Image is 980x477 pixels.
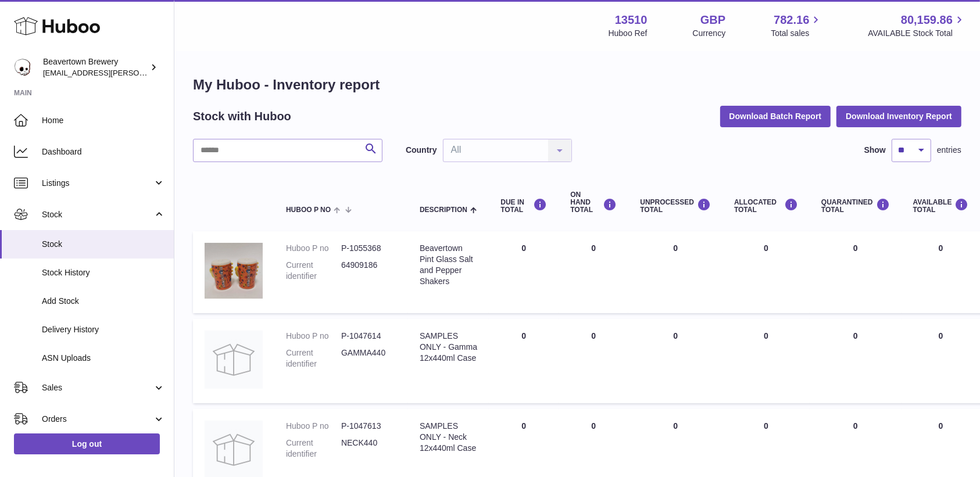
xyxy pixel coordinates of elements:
[42,146,165,157] span: Dashboard
[868,12,966,39] a: 80,159.86 AVAILABLE Stock Total
[286,331,341,342] dt: Huboo P no
[489,319,559,403] td: 0
[193,76,961,94] h1: My Huboo - Inventory report
[628,231,723,313] td: 0
[43,68,233,77] span: [EMAIL_ADDRESS][PERSON_NAME][DOMAIN_NAME]
[836,106,961,127] button: Download Inventory Report
[341,347,396,370] dd: GAMMA440
[420,331,477,364] div: SAMPLES ONLY - Gamma 12x440ml Case
[14,59,31,76] img: kit.lowe@beavertownbrewery.co.uk
[42,382,153,393] span: Sales
[734,198,798,214] div: ALLOCATED Total
[193,109,291,124] h2: Stock with Huboo
[406,145,437,156] label: Country
[420,421,477,454] div: SAMPLES ONLY - Neck 12x440ml Case
[868,28,966,39] span: AVAILABLE Stock Total
[42,115,165,126] span: Home
[771,28,822,39] span: Total sales
[286,347,341,370] dt: Current identifier
[205,331,263,389] img: product image
[286,260,341,282] dt: Current identifier
[205,243,263,299] img: product image
[559,319,628,403] td: 0
[700,12,725,28] strong: GBP
[42,324,165,335] span: Delivery History
[489,231,559,313] td: 0
[609,28,648,39] div: Huboo Ref
[901,12,953,28] span: 80,159.86
[43,56,148,78] div: Beavertown Brewery
[286,437,341,460] dt: Current identifier
[341,243,396,254] dd: P-1055368
[286,421,341,432] dt: Huboo P no
[341,437,396,460] dd: NECK440
[42,267,165,278] span: Stock History
[771,12,822,39] a: 782.16 Total sales
[286,206,331,214] span: Huboo P no
[341,260,396,282] dd: 64909186
[693,28,726,39] div: Currency
[42,239,165,250] span: Stock
[286,243,341,254] dt: Huboo P no
[570,191,617,214] div: ON HAND Total
[615,12,648,28] strong: 13510
[937,145,961,156] span: entries
[42,209,153,220] span: Stock
[341,421,396,432] dd: P-1047613
[853,421,858,431] span: 0
[420,206,467,214] span: Description
[853,331,858,340] span: 0
[42,353,165,364] span: ASN Uploads
[720,106,831,127] button: Download Batch Report
[853,243,858,253] span: 0
[42,296,165,307] span: Add Stock
[723,319,810,403] td: 0
[640,198,711,214] div: UNPROCESSED Total
[341,331,396,342] dd: P-1047614
[913,198,969,214] div: AVAILABLE Total
[864,145,886,156] label: Show
[723,231,810,313] td: 0
[500,198,547,214] div: DUE IN TOTAL
[42,178,153,189] span: Listings
[14,433,160,454] a: Log out
[42,414,153,425] span: Orders
[628,319,723,403] td: 0
[559,231,628,313] td: 0
[420,243,477,287] div: Beavertown Pint Glass Salt and Pepper Shakers
[774,12,809,28] span: 782.16
[821,198,890,214] div: QUARANTINED Total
